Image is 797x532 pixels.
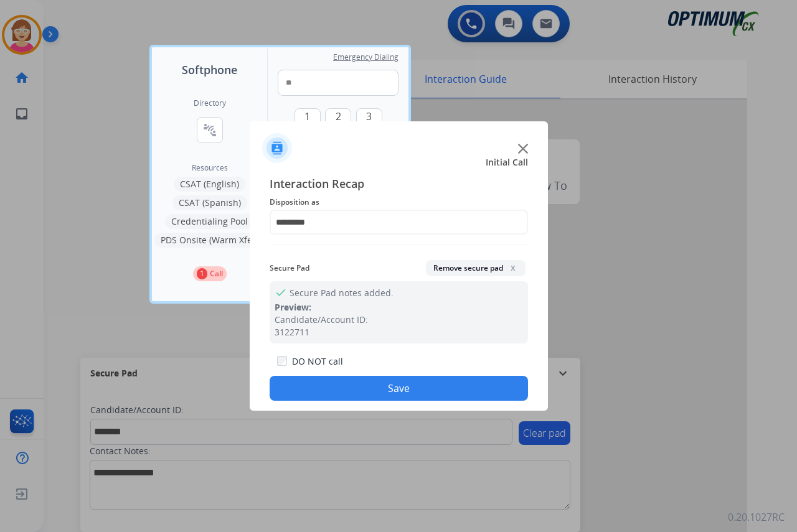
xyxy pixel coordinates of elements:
button: 1 [295,108,321,134]
span: Emergency Dialing [333,52,398,62]
img: contactIcon [262,133,292,163]
span: Resources [192,163,228,173]
h2: Directory [194,98,226,108]
span: x [508,263,518,273]
span: Preview: [275,301,311,313]
button: CSAT (Spanish) [172,195,247,210]
span: Initial Call [486,156,528,169]
mat-icon: check [275,286,285,296]
p: Call [210,268,223,279]
img: contact-recap-line.svg [270,245,528,245]
span: Interaction Recap [270,175,528,195]
button: PDS Onsite (Warm Xfer) [154,233,265,248]
span: 1 [304,109,310,124]
span: Secure Pad [270,261,309,276]
div: Candidate/Account ID: 3122711 [275,314,523,338]
span: 3 [366,109,372,124]
button: Remove secure padx [426,260,526,276]
mat-icon: connect_without_contact [202,123,217,138]
button: Save [270,376,528,401]
button: CSAT (English) [174,177,245,192]
button: 3def [356,108,382,134]
span: 2 [336,109,341,124]
p: 1 [197,268,207,279]
p: 0.20.1027RC [728,510,785,525]
span: Disposition as [270,195,528,210]
div: Secure Pad notes added. [270,281,528,343]
span: Softphone [182,61,237,78]
button: 2abc [325,108,351,134]
button: Credentialing Pool [165,214,254,229]
button: 1Call [193,266,227,281]
label: DO NOT call [292,355,343,368]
